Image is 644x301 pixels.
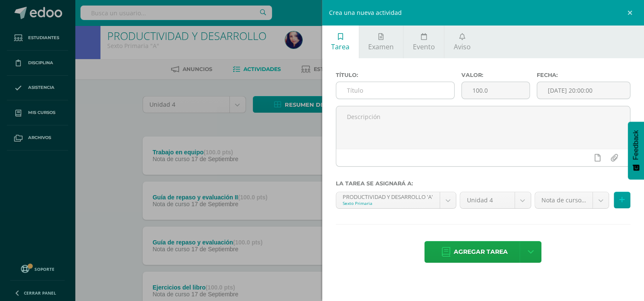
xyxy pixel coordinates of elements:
button: Feedback - Mostrar encuesta [628,122,644,179]
span: Nota de curso (100.0%) [541,192,587,208]
label: Fecha: [537,72,630,78]
a: Aviso [444,26,480,58]
input: Fecha de entrega [537,82,630,99]
div: PRODUCTIVIDAD Y DESARROLLO 'A' [343,192,434,200]
span: Examen [368,42,394,51]
label: La tarea se asignará a: [336,180,631,187]
span: Unidad 4 [467,192,508,208]
a: Tarea [322,26,359,58]
a: Evento [404,26,444,58]
span: Aviso [454,42,471,51]
div: Sexto Primaria [343,200,434,206]
label: Título: [336,72,455,78]
span: Feedback [632,130,640,160]
span: Evento [412,42,435,51]
span: Agregar tarea [454,241,508,262]
a: Unidad 4 [460,192,530,208]
label: Valor: [461,72,530,78]
input: Título [336,82,454,99]
input: Puntos máximos [462,82,530,99]
a: PRODUCTIVIDAD Y DESARROLLO 'A'Sexto Primaria [336,192,456,208]
a: Examen [359,26,403,58]
a: Nota de curso (100.0%) [535,192,609,208]
span: Tarea [331,42,349,51]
